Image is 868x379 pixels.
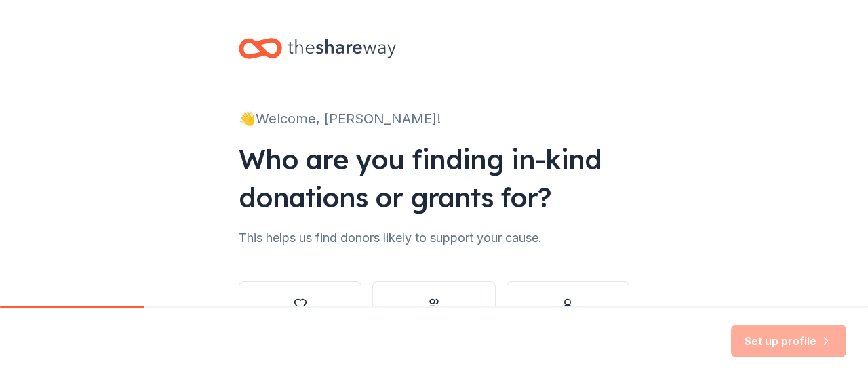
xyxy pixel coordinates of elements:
[372,281,495,346] button: Other group
[239,140,629,216] div: Who are you finding in-kind donations or grants for?
[239,227,629,249] div: This helps us find donors likely to support your cause.
[507,281,629,346] button: Individual
[239,281,361,346] button: Nonprofit
[239,108,629,129] div: 👋 Welcome, [PERSON_NAME]!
